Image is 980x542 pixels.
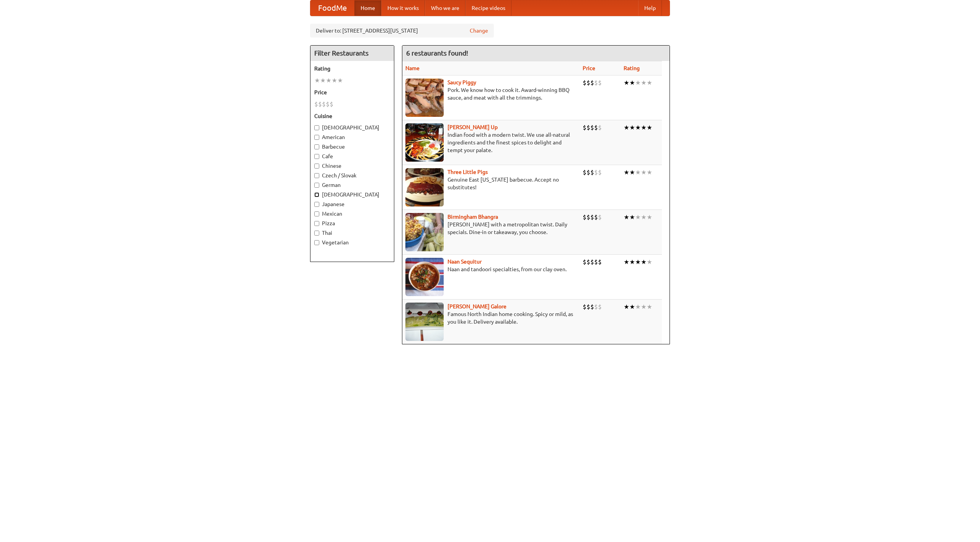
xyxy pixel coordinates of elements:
[583,168,586,177] li: $
[405,79,444,117] img: saucy.jpg
[641,123,647,132] li: ★
[314,239,390,246] label: Vegetarian
[314,65,390,72] h5: Rating
[448,214,498,220] b: Birmingham Bhangra
[314,219,390,227] label: Pizza
[641,168,647,177] li: ★
[586,303,590,311] li: $
[598,258,602,266] li: $
[586,213,590,221] li: $
[405,131,577,154] p: Indian food with a modern twist. We use all-natural ingredients and the finest spices to delight ...
[583,303,586,311] li: $
[635,258,641,266] li: ★
[405,221,577,236] p: [PERSON_NAME] with a metropolitan twist. Daily specials. Dine-in or takeaway, you choose.
[594,258,598,266] li: $
[318,100,322,108] li: $
[314,183,319,188] input: German
[624,168,629,177] li: ★
[314,133,390,141] label: American
[448,303,506,309] a: [PERSON_NAME] Galore
[314,154,319,159] input: Cafe
[624,123,629,132] li: ★
[381,0,425,16] a: How it works
[590,303,594,311] li: $
[594,123,598,132] li: $
[314,210,390,218] label: Mexican
[590,213,594,221] li: $
[406,49,468,57] ng-pluralize: 6 restaurants found!
[448,79,476,85] a: Saucy Piggy
[629,168,635,177] li: ★
[629,79,635,87] li: ★
[647,303,652,311] li: ★
[314,162,390,170] label: Chinese
[638,0,662,16] a: Help
[332,76,337,85] li: ★
[405,86,577,102] p: Pork. We know how to cook it. Award-winning BBQ sauce, and meat with all the trimmings.
[405,310,577,326] p: Famous North Indian home cooking. Spicy or mild, as you like it. Delivery available.
[314,211,319,216] input: Mexican
[629,213,635,221] li: ★
[405,123,444,162] img: curryup.jpg
[330,100,333,108] li: $
[641,79,647,87] li: ★
[314,112,390,120] h5: Cuisine
[586,258,590,266] li: $
[405,303,444,341] img: currygalore.jpg
[598,123,602,132] li: $
[586,168,590,177] li: $
[314,100,318,108] li: $
[314,76,320,85] li: ★
[314,231,319,236] input: Thai
[314,181,390,189] label: German
[326,76,332,85] li: ★
[647,258,652,266] li: ★
[465,0,511,16] a: Recipe videos
[314,229,390,237] label: Thai
[598,303,602,311] li: $
[598,79,602,87] li: $
[314,200,390,208] label: Japanese
[314,125,319,130] input: [DEMOGRAPHIC_DATA]
[310,0,354,16] a: FoodMe
[405,265,577,273] p: Naan and tandoori specialties, from our clay oven.
[635,123,641,132] li: ★
[635,168,641,177] li: ★
[590,79,594,87] li: $
[586,79,590,87] li: $
[590,168,594,177] li: $
[641,213,647,221] li: ★
[594,303,598,311] li: $
[314,135,319,140] input: American
[624,303,629,311] li: ★
[310,46,394,61] h4: Filter Restaurants
[448,169,488,175] a: Three Little Pigs
[641,258,647,266] li: ★
[594,213,598,221] li: $
[314,221,319,226] input: Pizza
[448,259,482,265] a: Naan Sequitur
[314,152,390,160] label: Cafe
[647,213,652,221] li: ★
[314,240,319,245] input: Vegetarian
[647,79,652,87] li: ★
[314,144,319,149] input: Barbecue
[425,0,465,16] a: Who we are
[405,168,444,206] img: littlepigs.jpg
[629,258,635,266] li: ★
[314,164,319,169] input: Chinese
[590,123,594,132] li: $
[590,258,594,266] li: $
[583,213,586,221] li: $
[314,173,319,178] input: Czech / Slovak
[405,65,420,71] a: Name
[326,100,330,108] li: $
[314,192,319,197] input: [DEMOGRAPHIC_DATA]
[641,303,647,311] li: ★
[405,213,444,251] img: bhangra.jpg
[594,168,598,177] li: $
[594,79,598,87] li: $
